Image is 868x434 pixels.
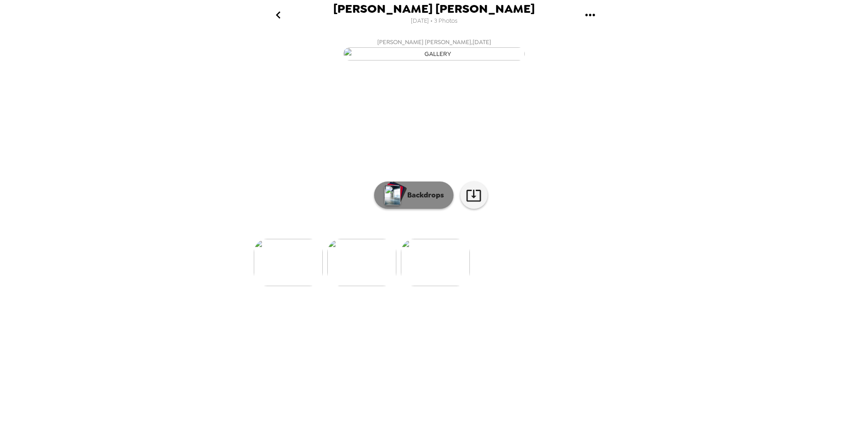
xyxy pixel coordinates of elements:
[401,239,470,286] img: gallery
[252,34,616,63] button: [PERSON_NAME] [PERSON_NAME],[DATE]
[411,15,458,27] span: [DATE] • 3 Photos
[377,37,491,47] span: [PERSON_NAME] [PERSON_NAME] , [DATE]
[374,182,454,209] button: Backdrops
[327,239,396,286] img: gallery
[343,47,525,61] img: gallery
[254,239,323,286] img: gallery
[333,3,535,15] span: [PERSON_NAME] [PERSON_NAME]
[403,190,444,201] p: Backdrops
